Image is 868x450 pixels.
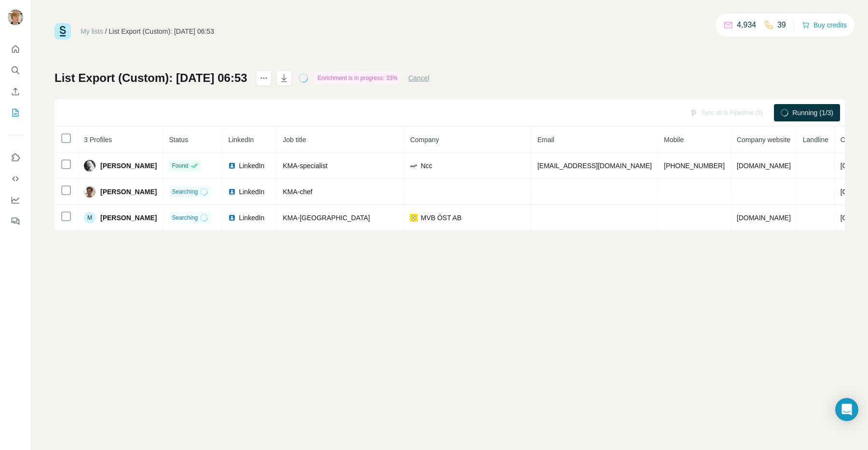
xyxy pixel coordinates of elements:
span: Searching [172,187,198,196]
div: List Export (Custom): [DATE] 06:53 [109,26,214,36]
div: M [84,212,95,224]
span: Landline [803,136,828,144]
span: MVB ÖST AB [420,213,461,223]
span: [DOMAIN_NAME] [737,162,791,170]
span: Found [172,161,188,170]
span: Searching [172,213,198,222]
span: LinkedIn [239,213,264,223]
button: Buy credits [802,18,847,32]
div: Open Intercom Messenger [835,398,858,421]
img: Avatar [84,160,95,172]
span: [PERSON_NAME] [100,213,157,223]
button: Use Surfe on LinkedIn [8,149,23,166]
img: Surfe Logo [54,23,71,40]
button: Search [8,62,23,79]
span: [PHONE_NUMBER] [664,162,725,170]
span: 3 Profiles [84,136,112,144]
p: 4,934 [737,19,756,31]
img: Avatar [8,10,23,25]
span: KMA-[GEOGRAPHIC_DATA] [283,214,370,222]
img: LinkedIn logo [228,214,236,222]
h1: List Export (Custom): [DATE] 06:53 [54,70,247,86]
span: Company website [737,136,790,144]
img: company-logo [410,162,418,170]
span: LinkedIn [228,136,254,144]
button: Feedback [8,212,23,230]
span: [DOMAIN_NAME] [737,214,791,222]
button: Quick start [8,40,23,58]
button: Enrich CSV [8,83,23,100]
span: LinkedIn [239,161,264,171]
button: Cancel [408,73,430,83]
img: LinkedIn logo [228,188,236,196]
span: Status [169,136,188,144]
li: / [105,26,107,36]
button: Dashboard [8,191,23,209]
button: actions [256,70,271,86]
span: Ncc [420,161,432,171]
span: [PERSON_NAME] [100,161,157,171]
span: Email [537,136,554,144]
span: KMA-chef [283,188,312,196]
span: Country [841,136,864,144]
span: LinkedIn [239,187,264,197]
p: 39 [777,19,786,31]
span: KMA-specialist [283,162,327,170]
span: Running (1/3) [792,108,833,118]
button: Use Surfe API [8,170,23,187]
img: LinkedIn logo [228,162,236,170]
span: [PERSON_NAME] [100,187,157,197]
div: Enrichment is in progress: 33% [315,72,401,84]
span: Company [410,136,439,144]
button: My lists [8,104,23,121]
span: [EMAIL_ADDRESS][DOMAIN_NAME] [537,162,651,170]
a: My lists [81,27,103,35]
span: Mobile [664,136,684,144]
span: Job title [283,136,306,144]
img: company-logo [410,214,418,222]
img: Avatar [84,186,95,198]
